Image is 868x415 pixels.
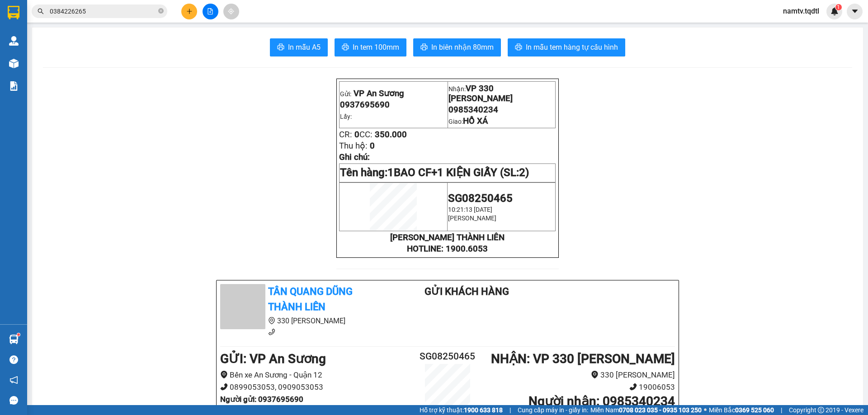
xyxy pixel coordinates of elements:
[387,166,529,179] span: 1BAO CF+1 KIỆN GIẤY (SL:
[818,407,824,413] span: copyright
[342,43,349,52] span: printer
[220,395,303,404] b: Người gửi : 0937695690
[591,371,599,378] span: environment
[425,286,509,297] b: Gửi khách hàng
[354,130,359,140] span: 0
[735,406,774,414] strong: 0369 525 060
[9,355,18,364] span: question-circle
[420,405,503,415] span: Hỗ trợ kỹ thuật:
[203,4,218,19] button: file-add
[448,118,488,125] span: Giao:
[9,396,18,405] span: message
[9,81,19,91] img: solution-icon
[847,4,863,19] button: caret-down
[420,43,428,52] span: printer
[526,42,618,53] span: In mẫu tem hàng tự cấu hình
[709,405,774,415] span: Miền Bắc
[340,113,352,120] span: Lấy:
[340,166,529,179] span: Tên hàng:
[448,84,555,103] p: Nhận:
[629,383,637,391] span: phone
[410,349,486,364] h2: SG08250465
[220,369,410,381] li: Bến xe An Sương - Quận 12
[359,130,373,140] span: CC:
[448,206,492,213] span: 10:21:13 [DATE]
[8,6,19,19] img: logo-vxr
[509,405,511,415] span: |
[339,130,352,140] span: CR:
[370,141,375,151] span: 0
[277,43,284,52] span: printer
[518,405,588,415] span: Cung cấp máy in - giấy in:
[158,8,164,14] span: close-circle
[354,89,404,98] span: VP An Sương
[508,38,625,56] button: printerIn mẫu tem hàng tự cấu hình
[288,42,321,53] span: In mẫu A5
[590,405,702,415] span: Miền Nam
[50,6,156,16] input: Tìm tên, số ĐT hoặc mã đơn
[9,376,18,384] span: notification
[448,192,513,205] span: SG08250465
[340,89,447,98] p: Gửi:
[353,42,399,53] span: In tem 100mm
[413,38,501,56] button: printerIn biên nhận 80mm
[486,381,675,393] li: 19006053
[268,286,353,313] b: Tân Quang Dũng Thành Liên
[704,408,707,412] span: ⚪️
[491,351,675,366] b: NHẬN : VP 330 [PERSON_NAME]
[515,43,522,52] span: printer
[220,371,228,378] span: environment
[431,42,494,53] span: In biên nhận 80mm
[207,8,213,14] span: file-add
[9,335,19,344] img: warehouse-icon
[463,116,488,126] span: HỒ XÁ
[835,4,842,10] sup: 1
[38,8,44,14] span: search
[464,406,503,414] strong: 1900 633 818
[448,84,513,103] span: VP 330 [PERSON_NAME]
[220,315,388,326] li: 330 [PERSON_NAME]
[776,5,826,17] span: namtv.tqdtl
[220,383,228,391] span: phone
[268,317,275,324] span: environment
[448,214,496,222] span: [PERSON_NAME]
[781,405,782,415] span: |
[486,369,675,381] li: 330 [PERSON_NAME]
[407,244,488,254] strong: HOTLINE: 1900.6053
[837,4,840,10] span: 1
[851,7,859,15] span: caret-down
[268,328,275,336] span: phone
[390,233,505,242] strong: [PERSON_NAME] THÀNH LIÊN
[339,152,370,162] span: Ghi chú:
[830,7,839,15] img: icon-new-feature
[528,394,675,409] b: Người nhận : 0985340234
[228,8,234,14] span: aim
[186,8,193,14] span: plus
[339,141,368,151] span: Thu hộ:
[340,100,390,110] span: 0937695690
[448,105,498,115] span: 0985340234
[17,333,20,336] sup: 1
[158,7,164,16] span: close-circle
[619,406,702,414] strong: 0708 023 035 - 0935 103 250
[181,4,197,19] button: plus
[220,351,326,366] b: GỬI : VP An Sương
[223,4,239,19] button: aim
[9,36,19,46] img: warehouse-icon
[270,38,328,56] button: printerIn mẫu A5
[220,381,410,393] li: 0899053053, 0909053053
[519,166,529,179] span: 2)
[335,38,406,56] button: printerIn tem 100mm
[9,59,19,68] img: warehouse-icon
[375,130,407,140] span: 350.000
